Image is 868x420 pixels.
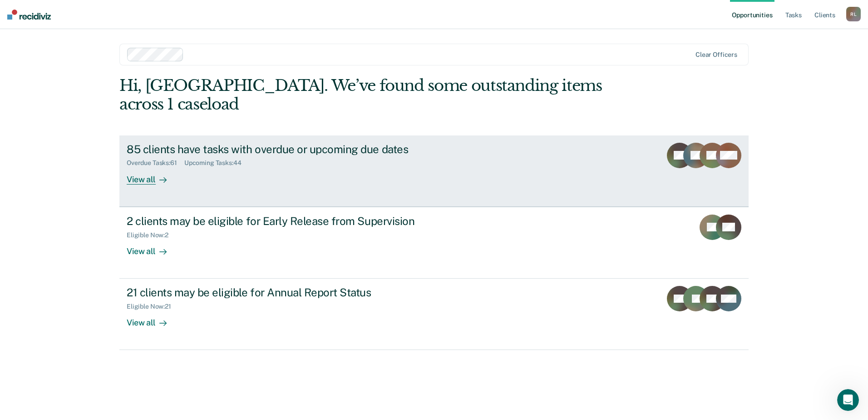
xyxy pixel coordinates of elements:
[119,279,749,350] a: 21 clients may be eligible for Annual Report StatusEligible Now:21View all
[837,389,859,411] iframe: Intercom live chat
[7,10,51,20] img: Recidiviz
[127,231,176,239] div: Eligible Now : 2
[127,286,445,299] div: 21 clients may be eligible for Annual Report Status
[846,7,861,21] div: R L
[119,207,749,279] a: 2 clients may be eligible for Early Release from SupervisionEligible Now:2View all
[119,76,623,114] div: Hi, [GEOGRAPHIC_DATA]. We’ve found some outstanding items across 1 caseload
[695,51,737,59] div: Clear officers
[127,167,178,185] div: View all
[127,303,178,310] div: Eligible Now : 21
[846,7,861,21] button: RL
[127,310,178,328] div: View all
[119,135,749,207] a: 85 clients have tasks with overdue or upcoming due datesOverdue Tasks:61Upcoming Tasks:44View all
[184,159,249,167] div: Upcoming Tasks : 44
[127,239,178,256] div: View all
[127,159,184,167] div: Overdue Tasks : 61
[127,143,445,156] div: 85 clients have tasks with overdue or upcoming due dates
[127,215,445,228] div: 2 clients may be eligible for Early Release from Supervision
